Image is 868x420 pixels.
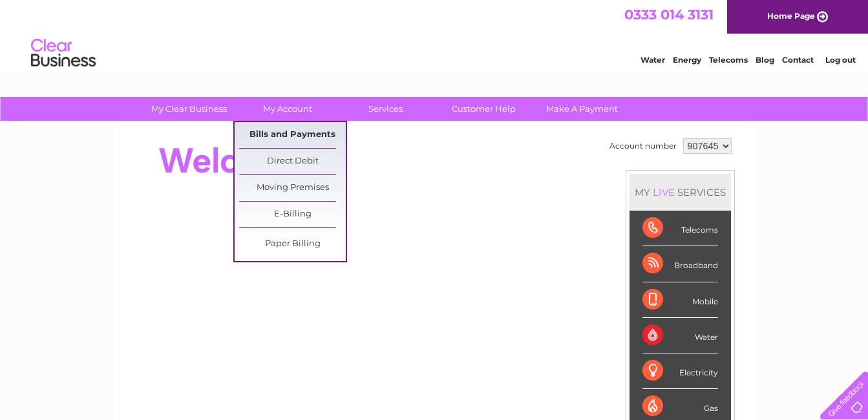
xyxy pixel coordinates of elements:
[430,97,537,121] a: Customer Help
[606,135,680,157] td: Account number
[624,6,714,23] a: 0333 014 3131
[129,7,740,63] div: Clear Business is a trading name of Verastar Limited (registered in [GEOGRAPHIC_DATA] No. 3667643...
[630,174,731,211] div: MY SERVICES
[529,97,635,121] a: Make A Payment
[642,246,718,282] div: Broadband
[30,34,96,73] img: logo.png
[234,97,341,121] a: My Account
[709,55,748,65] a: Telecoms
[136,97,242,121] a: My Clear Business
[239,122,346,148] a: Bills and Payments
[642,282,718,318] div: Mobile
[239,149,346,174] a: Direct Debit
[239,175,346,201] a: Moving Premises
[642,318,718,353] div: Water
[642,353,718,389] div: Electricity
[642,211,718,246] div: Telecoms
[782,55,814,65] a: Contact
[650,186,677,198] div: LIVE
[239,202,346,227] a: E-Billing
[640,55,665,65] a: Water
[332,97,439,121] a: Services
[673,55,701,65] a: Energy
[825,55,856,65] a: Log out
[239,231,346,257] a: Paper Billing
[756,55,774,65] a: Blog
